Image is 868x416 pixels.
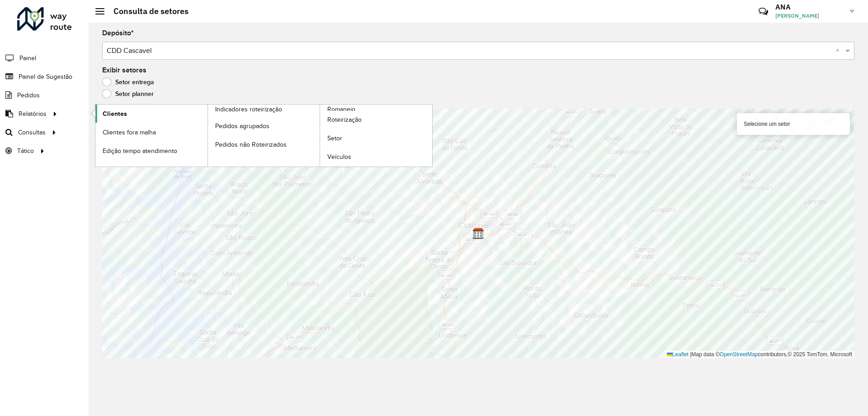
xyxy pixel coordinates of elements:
[103,128,156,137] span: Clientes fora malha
[327,134,342,143] span: Setor
[667,351,689,358] a: Leaflet
[835,45,843,56] span: Clear all
[665,351,854,359] div: Map data © contributors,© 2025 TomTom, Microsoft
[95,105,208,123] a: Clientes
[320,129,432,148] a: Setor
[320,148,432,166] a: Veículos
[102,77,154,86] label: Setor entrega
[208,105,433,167] a: Romaneio
[102,89,154,98] label: Setor planner
[208,135,320,153] a: Pedidos não Roteirizados
[327,115,362,124] span: Roteirização
[95,123,208,141] a: Clientes fora malha
[104,6,189,16] h2: Consulta de setores
[19,72,72,81] span: Painel de Sugestão
[775,3,843,11] h3: ANA
[320,111,432,129] a: Roteirização
[690,351,691,358] span: |
[720,351,758,358] a: OpenStreetMap
[18,128,46,137] span: Consultas
[102,28,134,38] label: Depósito
[103,109,127,119] span: Clientes
[103,146,177,156] span: Edição tempo atendimento
[17,146,34,156] span: Tático
[17,91,40,100] span: Pedidos
[95,105,320,167] a: Indicadores roteirização
[19,53,36,63] span: Painel
[215,121,269,131] span: Pedidos agrupados
[95,142,208,160] a: Edição tempo atendimento
[327,152,351,162] span: Veículos
[754,2,773,21] a: Contato Rápido
[215,140,287,149] span: Pedidos não Roteirizados
[327,105,355,114] span: Romaneio
[775,12,843,20] span: [PERSON_NAME]
[215,105,282,114] span: Indicadores roteirização
[737,113,850,135] div: Selecione um setor
[208,117,320,135] a: Pedidos agrupados
[19,109,47,119] span: Relatórios
[102,65,146,76] label: Exibir setores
